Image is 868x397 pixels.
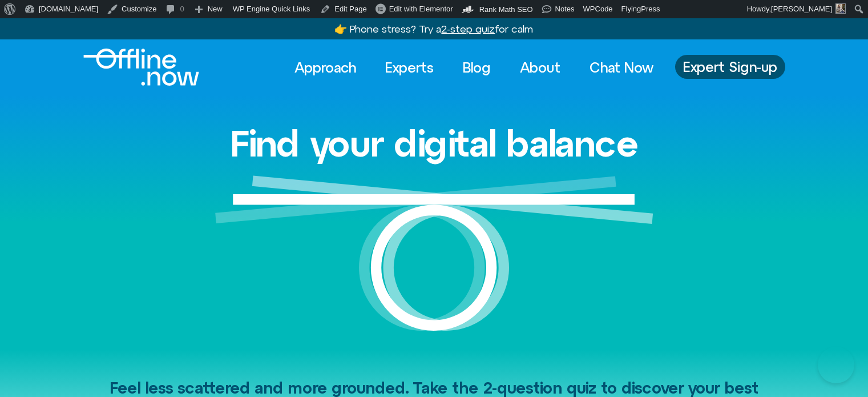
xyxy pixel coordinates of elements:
u: 2-step quiz [441,23,495,35]
a: About [510,55,571,80]
a: Blog [453,55,501,80]
div: Logo [83,49,180,86]
img: offline.now [83,49,199,86]
span: Edit with Elementor [389,5,453,13]
a: Approach [284,55,366,80]
span: Rank Math SEO [479,5,533,14]
a: 👉 Phone stress? Try a2-step quizfor calm [334,23,533,35]
a: Expert Sign-up [675,55,785,79]
span: Expert Sign-up [683,59,777,74]
a: Chat Now [579,55,664,80]
a: Experts [375,55,444,80]
span: [PERSON_NAME] [771,5,832,13]
nav: Menu [284,55,664,80]
iframe: Botpress [818,347,854,383]
h1: Find your digital balance [230,123,639,163]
